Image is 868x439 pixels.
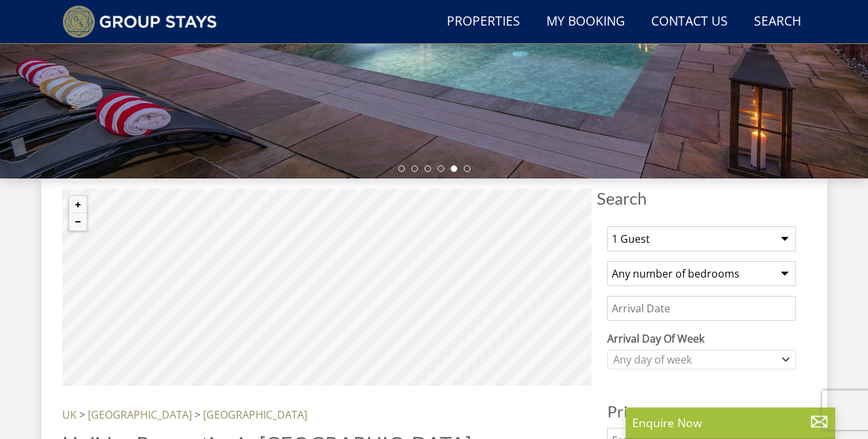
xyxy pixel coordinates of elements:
a: Contact Us [646,7,733,37]
img: Group Stays [62,5,217,38]
a: [GEOGRAPHIC_DATA] [88,408,192,422]
div: Combobox [607,350,796,369]
a: My Booking [541,7,630,37]
button: Zoom out [69,213,86,230]
span: Search [597,189,806,207]
label: Arrival Day Of Week [607,331,796,346]
canvas: Map [62,189,592,386]
div: Any day of week [610,352,780,367]
a: UK [62,408,77,422]
span: > [79,408,85,422]
a: Properties [442,7,525,37]
a: [GEOGRAPHIC_DATA] [203,408,307,422]
a: Search [749,7,806,37]
button: Zoom in [69,196,86,213]
input: Arrival Date [607,296,796,321]
p: Enquire Now [632,414,829,431]
span: > [195,408,200,422]
h3: Price [607,403,796,420]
